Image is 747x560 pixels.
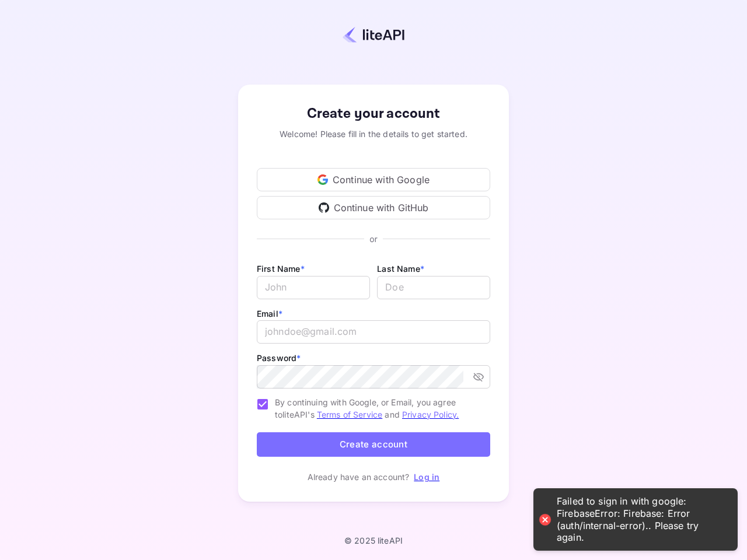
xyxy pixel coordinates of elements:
[402,409,459,419] a: Privacy Policy.
[308,471,410,483] p: Already have an account?
[344,535,403,545] p: © 2025 liteAPI
[557,495,726,544] div: Failed to sign in with google: FirebaseError: Firebase: Error (auth/internal-error).. Please try ...
[317,409,382,419] a: Terms of Service
[257,309,282,318] label: Email
[257,320,490,344] input: johndoe@gmail.com
[377,276,490,299] input: Doe
[257,128,490,140] div: Welcome! Please fill in the details to get started.
[257,196,490,219] div: Continue with GitHub
[257,353,301,363] label: Password
[468,366,489,387] button: toggle password visibility
[275,396,481,421] span: By continuing with Google, or Email, you agree to liteAPI's and
[257,432,490,457] button: Create account
[377,264,424,274] label: Last Name
[257,264,305,274] label: First Name
[257,168,490,191] div: Continue with Google
[257,276,370,299] input: John
[414,472,439,482] a: Log in
[343,26,404,43] img: liteapi
[257,103,490,124] div: Create your account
